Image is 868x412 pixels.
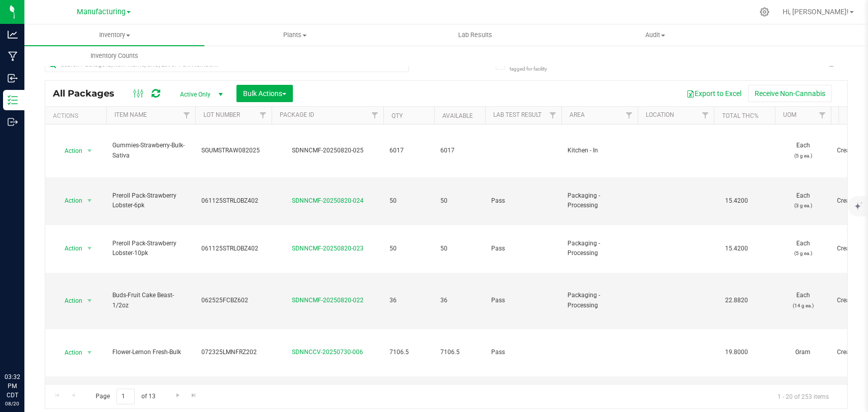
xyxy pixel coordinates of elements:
[646,111,674,118] a: Location
[243,89,286,98] span: Bulk Actions
[55,345,83,360] span: Action
[440,196,479,206] span: 50
[680,85,748,102] button: Export to Excel
[491,244,555,253] span: Pass
[55,194,83,208] span: Action
[781,151,825,161] p: (5 g ea.)
[392,112,403,119] a: Qty
[201,196,265,206] span: 061125STRLOBZ402
[280,111,314,118] a: Package ID
[53,88,125,99] span: All Packages
[292,197,364,204] a: SDNNCMF-20250820-024
[565,30,744,40] span: Audit
[77,8,126,16] span: Manufacturing
[187,389,201,402] a: Go to the last page
[24,30,204,40] span: Inventory
[116,389,135,404] input: 1
[621,107,638,124] a: Filter
[781,291,825,310] span: Each
[201,296,265,305] span: 062525FCBZ602
[112,347,189,357] span: Flower-Lemon Fresh-Bulk
[201,347,265,357] span: 072325LMNFRZ202
[55,144,83,158] span: Action
[814,107,831,124] a: Filter
[77,51,152,60] span: Inventory Counts
[697,107,714,124] a: Filter
[491,196,555,206] span: Pass
[114,111,147,118] a: Item Name
[112,239,189,258] span: Preroll Pack-Strawberry Lobster-10pk
[390,296,428,305] span: 36
[8,117,18,127] inline-svg: Outbound
[24,24,204,46] a: Inventory
[112,291,189,310] span: Buds-Fruit Cake Beast-1/2oz
[203,111,240,118] a: Lot Number
[565,24,745,46] a: Audit
[255,107,272,124] a: Filter
[270,146,385,155] div: SDNNCMF-20250820-025
[292,297,364,304] a: SDNNCMF-20250820-022
[30,329,42,341] iframe: Resource center unread badge
[769,389,837,404] span: 1 - 20 of 253 items
[205,30,384,40] span: Plants
[390,244,428,253] span: 50
[567,191,632,210] span: Packaging - Processing
[781,141,825,160] span: Each
[781,201,825,210] p: (3 g ea.)
[24,45,204,67] a: Inventory Counts
[720,241,753,256] span: 15.4200
[53,112,102,119] div: Actions
[112,191,189,210] span: Preroll Pack-Strawberry Lobster-6pk
[5,372,20,400] p: 03:32 PM CDT
[367,107,383,124] a: Filter
[55,294,83,308] span: Action
[390,196,428,206] span: 50
[440,296,479,305] span: 36
[783,8,849,16] span: Hi, [PERSON_NAME]!
[292,348,363,356] a: SDNNCCV-20250730-006
[720,194,753,208] span: 15.4200
[10,331,41,361] iframe: Resource center
[385,24,565,46] a: Lab Results
[8,73,18,83] inline-svg: Inbound
[8,51,18,61] inline-svg: Manufacturing
[87,389,164,404] span: Page of 13
[390,146,428,155] span: 6017
[567,291,632,310] span: Packaging - Processing
[567,146,632,155] span: Kitchen - In
[201,146,265,155] span: SGUMSTRAW082025
[491,296,555,305] span: Pass
[783,111,796,118] a: UOM
[545,107,561,124] a: Filter
[8,29,18,40] inline-svg: Analytics
[5,400,20,407] p: 08/20
[720,345,753,360] span: 19.8000
[55,241,83,256] span: Action
[758,7,771,17] div: Manage settings
[567,239,632,258] span: Packaging - Processing
[781,239,825,258] span: Each
[178,107,195,124] a: Filter
[748,85,832,102] button: Receive Non-Cannabis
[83,345,96,360] span: select
[493,111,542,118] a: Lab Test Result
[236,85,293,102] button: Bulk Actions
[781,347,825,357] span: Gram
[720,293,753,308] span: 22.8820
[781,191,825,210] span: Each
[440,347,479,357] span: 7106.5
[204,24,384,46] a: Plants
[112,141,189,160] span: Gummies-Strawberry-Bulk-Sativa
[781,301,825,310] p: (14 g ea.)
[83,294,96,308] span: select
[292,245,364,252] a: SDNNCMF-20250820-023
[83,144,96,158] span: select
[170,389,185,402] a: Go to the next page
[722,112,759,119] a: Total THC%
[440,244,479,253] span: 50
[781,248,825,258] p: (5 g ea.)
[390,347,428,357] span: 7106.5
[570,111,585,118] a: Area
[83,194,96,208] span: select
[201,244,265,253] span: 061125STRLOBZ402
